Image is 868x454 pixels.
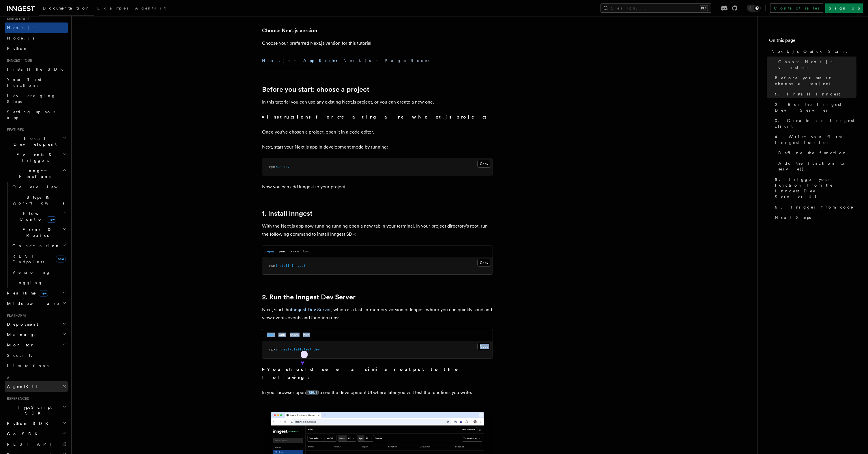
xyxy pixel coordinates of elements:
[262,54,339,67] button: Next.js - App Router
[10,224,68,241] button: Errors & Retries
[5,396,29,401] span: References
[825,3,863,13] a: Sign Up
[7,110,57,120] span: Setting up your app
[275,165,281,169] span: run
[5,288,68,298] button: Realtimenew
[769,37,856,46] h4: On this page
[314,347,320,351] span: dev
[269,264,275,268] span: npm
[262,365,493,382] summary: You should see a similar output to the following:
[262,222,493,238] p: With the Next.js app now running running open a new tab in your terminal. In your project directo...
[7,93,56,104] span: Leveraging Steps
[132,2,169,16] a: AgentKit
[5,152,63,163] span: Events & Triggers
[5,58,32,63] span: Inngest tour
[5,166,68,182] button: Inngest Functions
[5,319,68,329] button: Deployment
[776,158,856,174] a: Add the function to serve()
[291,264,306,268] span: inngest
[5,64,68,74] a: Install the SDK
[267,329,274,341] button: npm
[5,321,38,327] span: Deployment
[5,313,26,318] span: Platform
[278,245,285,257] button: yarn
[290,245,299,257] button: pnpm
[776,57,856,73] a: Choose Next.js version
[290,329,299,341] button: pnpm
[135,6,166,10] span: AgentKit
[262,389,493,397] p: In your browser open to see the development UI where later you will test the functions you write:
[778,150,847,156] span: Define the function
[10,251,68,267] a: REST Endpointsnew
[275,264,289,268] span: install
[772,115,856,132] a: 3. Create an Inngest client
[262,27,317,35] a: Choose Next.js version
[10,277,68,288] a: Logging
[772,89,856,99] a: 1. Install Inngest
[5,298,68,309] button: Middleware
[5,33,68,43] a: Node.js
[5,182,68,288] div: Inngest Functions
[10,243,60,249] span: Cancellation
[5,43,68,54] a: Python
[5,136,63,147] span: Local Development
[5,402,68,418] button: TypeScript SDK
[267,245,274,257] button: npm
[267,114,489,120] strong: Instructions for creating a new Next.js project
[775,102,856,113] span: 2. Run the Inngest Dev Server
[5,429,68,439] button: Go SDK
[5,91,68,107] a: Leveraging Steps
[775,91,840,97] span: 1. Install Inngest
[10,227,63,238] span: Errors & Retries
[5,342,34,348] span: Monitor
[5,133,68,149] button: Local Development
[39,290,48,297] span: new
[5,350,68,361] a: Security
[306,390,318,395] code: [URL]
[10,194,64,206] span: Steps & Workflows
[477,343,491,350] button: Copy
[772,174,856,202] a: 5. Trigger your function from the Inngest Dev Server UI
[10,267,68,277] a: Versioning
[477,160,491,168] button: Copy
[262,85,369,93] a: Before you start: choose a project
[5,421,52,426] span: Python SDK
[778,59,856,70] span: Choose Next.js version
[775,118,856,129] span: 3. Create an Inngest client
[5,439,68,449] a: REST API
[262,128,493,136] p: Once you've chosen a project, open it in a code editor.
[601,3,711,13] button: Search...⌘K
[5,404,62,416] span: TypeScript SDK
[776,148,856,158] a: Define the function
[10,192,68,208] button: Steps & Workflows
[269,347,275,351] span: npx
[306,390,318,395] a: [URL]
[5,340,68,350] button: Monitor
[262,183,493,191] p: Now you can add Inngest to your project!
[10,208,68,224] button: Flow Controlnew
[5,381,68,392] a: AgentKit
[5,168,62,179] span: Inngest Functions
[262,39,493,47] p: Choose your preferred Next.js version for this tutorial:
[275,347,312,351] span: inngest-cli@latest
[303,329,309,341] button: bun
[5,361,68,371] a: Limitations
[775,75,856,87] span: Before you start: choose a project
[775,177,856,200] span: 5. Trigger your function from the Inngest Dev Server UI
[5,17,30,21] span: Quick start
[269,165,275,169] span: npm
[291,307,331,312] a: Inngest Dev Server
[7,353,33,358] span: Security
[5,332,37,337] span: Manage
[778,160,856,172] span: Add the function to serve()
[262,306,493,322] p: Next, start the , which is a fast, in-memory version of Inngest where you can quickly send and vi...
[7,363,48,368] span: Limitations
[262,98,493,106] p: In this tutorial you can use any existing Next.js project, or you can create a new one.
[12,270,50,275] span: Versioning
[771,48,847,54] span: Next.js Quick Start
[10,211,63,222] span: Flow Control
[56,256,66,262] span: new
[775,134,856,145] span: 4. Write your first Inngest function
[303,245,309,257] button: bun
[5,301,59,306] span: Middleware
